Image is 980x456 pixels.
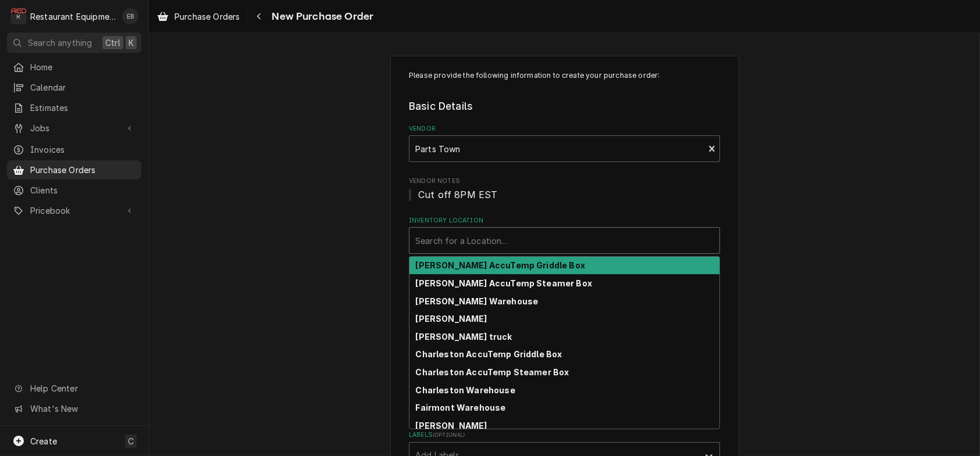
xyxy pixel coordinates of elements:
[416,349,562,359] strong: Charleston AccuTemp Griddle Box
[7,181,141,200] a: Clients
[30,10,116,23] div: Restaurant Equipment Diagnostics
[105,37,120,49] span: Ctrl
[7,98,141,117] a: Estimates
[7,140,141,159] a: Invoices
[409,430,720,440] label: Labels
[7,201,141,220] a: Go to Pricebook
[30,403,134,415] span: What's New
[416,403,506,412] strong: Fairmont Warehouse
[174,10,240,23] span: Purchase Orders
[30,184,136,196] span: Clients
[30,61,136,73] span: Home
[250,7,268,26] button: Navigate back
[409,124,720,162] div: Vendor
[418,189,497,200] span: Cut off 8PM EST
[433,432,465,438] span: ( optional )
[409,177,720,202] div: Vendor Notes
[416,421,487,430] strong: [PERSON_NAME]
[409,216,720,225] label: Inventory Location
[409,124,720,134] label: Vendor
[7,379,141,398] a: Go to Help Center
[416,332,512,342] strong: [PERSON_NAME] truck
[128,435,134,447] span: C
[416,385,515,395] strong: Charleston Warehouse
[268,9,373,24] span: New Purchase Order
[409,216,720,254] div: Inventory Location
[30,143,136,156] span: Invoices
[30,436,57,446] span: Create
[416,278,592,288] strong: [PERSON_NAME] AccuTemp Steamer Box
[7,399,141,418] a: Go to What's New
[7,119,141,138] a: Go to Jobs
[7,33,141,53] button: Search anythingCtrlK
[416,260,585,270] strong: [PERSON_NAME] AccuTemp Griddle Box
[28,37,92,49] span: Search anything
[129,37,134,49] span: K
[409,99,720,114] legend: Basic Details
[152,7,244,26] a: Purchase Orders
[122,8,138,24] div: Emily Bird's Avatar
[7,78,141,97] a: Calendar
[409,70,720,81] p: Please provide the following information to create your purchase order:
[30,204,118,217] span: Pricebook
[30,164,136,176] span: Purchase Orders
[416,296,539,306] strong: [PERSON_NAME] Warehouse
[416,314,487,324] strong: [PERSON_NAME]
[409,188,720,202] span: Vendor Notes
[10,8,27,24] div: R
[30,81,136,94] span: Calendar
[7,58,141,77] a: Home
[30,102,136,114] span: Estimates
[30,122,118,134] span: Jobs
[409,177,720,186] span: Vendor Notes
[10,8,27,24] div: Restaurant Equipment Diagnostics's Avatar
[416,367,569,377] strong: Charleston AccuTemp Steamer Box
[30,382,134,394] span: Help Center
[122,8,138,24] div: EB
[7,160,141,179] a: Purchase Orders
